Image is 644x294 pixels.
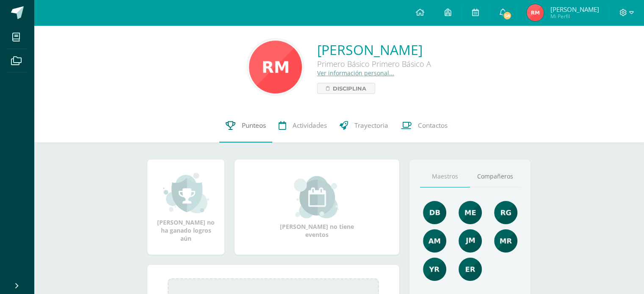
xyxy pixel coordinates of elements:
[317,83,375,94] a: Disciplina
[423,229,446,253] img: b7c5ef9c2366ee6e8e33a2b1ce8f818e.png
[395,109,454,143] a: Contactos
[420,166,470,187] a: Maestros
[423,258,446,281] img: a8d6c63c82814f34eb5d371db32433ce.png
[294,176,340,218] img: event_small.png
[317,41,431,59] a: [PERSON_NAME]
[527,4,544,21] img: 68639065a10877fe2de1e2f07018f651.png
[163,172,209,214] img: achievement_small.png
[354,121,388,130] span: Trayectoria
[494,229,517,253] img: de7dd2f323d4d3ceecd6bfa9930379e0.png
[470,166,520,187] a: Compañeros
[459,201,482,224] img: 65453557fab290cae8854fbf14c7a1d7.png
[503,11,512,20] span: 58
[293,121,327,130] span: Actividades
[317,69,394,77] a: Ver información personal...
[242,121,266,130] span: Punteos
[418,121,448,130] span: Contactos
[459,229,482,253] img: d63573055912b670afbd603c8ed2a4ef.png
[459,258,482,281] img: 6ee8f939e44d4507d8a11da0a8fde545.png
[156,172,216,242] div: [PERSON_NAME] no ha ganado logros aún
[275,176,359,239] div: [PERSON_NAME] no tiene eventos
[272,109,333,143] a: Actividades
[333,109,395,143] a: Trayectoria
[550,5,599,14] span: [PERSON_NAME]
[333,83,366,93] span: Disciplina
[249,41,302,93] img: 427f35cd3cb1f2d9cf39e7a7c0ecb274.png
[550,13,599,20] span: Mi Perfil
[494,201,517,224] img: c8ce501b50aba4663d5e9c1ec6345694.png
[317,59,431,69] div: Primero Básico Primero Básico A
[219,109,272,143] a: Punteos
[423,201,446,224] img: 92e8b7530cfa383477e969a429d96048.png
